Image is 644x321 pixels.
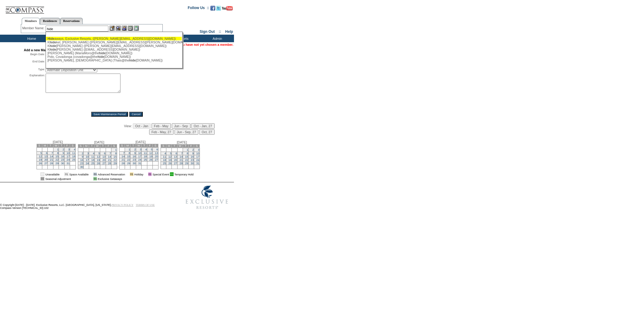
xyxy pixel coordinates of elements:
a: 19 [149,155,152,158]
a: 13 [155,152,158,155]
td: T [172,144,177,148]
a: Reservations [60,18,83,24]
a: Follow us on Twitter [216,8,221,11]
td: S [153,144,158,147]
img: Become our fan on Facebook [210,6,215,11]
img: Impersonate [122,26,127,31]
td: Special Event [152,172,169,176]
a: 4 [93,152,95,155]
input: Oct - Jan [133,123,151,129]
a: 16 [61,155,64,158]
a: 15 [127,155,130,158]
a: 1 [129,148,130,151]
td: F [147,144,152,147]
a: 3 [87,152,89,155]
a: TERMS OF USE [136,203,155,206]
input: Oct - Jan, 27 [191,123,214,129]
a: 19 [39,158,42,161]
a: 29 [56,162,59,165]
a: 18 [72,155,75,158]
a: 18 [144,155,147,158]
td: S [194,144,200,148]
a: 28 [180,162,183,165]
a: 24 [138,158,141,161]
input: Oct, 27 [199,129,214,135]
td: M [83,144,89,148]
td: Unavailable [45,172,59,176]
td: T [89,144,95,148]
img: Compass Home [5,2,44,14]
a: 30 [80,165,83,168]
a: 30 [133,162,136,165]
a: 13 [174,155,177,158]
a: 9 [134,152,136,155]
td: 01 [170,172,173,176]
img: View [116,26,121,31]
a: 19 [168,159,171,162]
a: 18 [91,159,94,162]
div: K [PERSON_NAME] ([PERSON_NAME][EMAIL_ADDRESS][DOMAIN_NAME]) [47,44,180,48]
a: 16 [191,155,194,158]
a: 6 [104,152,105,155]
span: hide [50,44,56,48]
img: i.gif [126,173,129,176]
td: Advanced Reservation [98,172,125,176]
div: K [PERSON_NAME] ([EMAIL_ADDRESS][DOMAIN_NAME]) [47,48,180,51]
a: 9 [62,152,64,155]
a: Become our fan on Facebook [210,8,215,11]
td: S [78,144,83,148]
a: 31 [138,162,141,165]
div: Polo, Covadonga (covadonga@the [DOMAIN_NAME]) [47,55,180,58]
td: Admin [199,35,234,42]
a: 21 [50,158,53,161]
a: 16 [133,155,136,158]
td: 01 [130,172,133,176]
a: 22 [114,159,117,162]
a: 21 [180,159,183,162]
a: 14 [108,155,111,158]
a: 15 [114,155,117,158]
div: K kel, [PERSON_NAME] ([PERSON_NAME][EMAIL_ADDRESS][PERSON_NAME][DOMAIN_NAME]) [47,40,180,44]
a: 4 [165,152,166,155]
span: [DATE] [177,140,187,144]
a: 29 [127,162,130,165]
a: 11 [163,155,166,158]
input: Save Maintenance Period [91,112,128,117]
a: 5 [151,148,152,151]
a: 17 [138,155,141,158]
td: 01 [93,177,97,181]
a: 1 [187,148,188,151]
a: 7 [181,152,183,155]
span: Hide [47,37,54,40]
a: 5 [40,152,42,155]
td: T [59,144,64,147]
a: 26 [39,162,42,165]
td: S [37,144,42,147]
img: Exclusive Resorts [180,182,234,212]
a: 22 [56,158,59,161]
td: Exclusive Getaways [98,177,125,181]
td: T [100,144,106,148]
a: 20 [155,155,158,158]
a: 13 [44,155,47,158]
a: 26 [168,162,171,165]
a: 6 [156,148,158,151]
strong: Add a new Maintenance period for Chalet Soleil - [24,48,98,52]
a: 6 [176,152,177,155]
td: 01 [148,172,152,176]
a: 10 [138,152,141,155]
div: [PERSON_NAME], [DEMOGRAPHIC_DATA] (Thais@the [DOMAIN_NAME]) [47,58,180,62]
div: Type: [24,68,45,72]
div: End Date: [24,60,45,66]
a: 24 [196,159,199,162]
a: 30 [61,162,64,165]
a: 14 [50,155,53,158]
a: 10 [86,155,89,158]
a: 23 [61,158,64,161]
td: 01 [40,177,44,181]
input: Feb - May, 27 [149,129,174,135]
a: 2 [82,152,83,155]
a: 20 [102,159,105,162]
a: 31 [67,162,70,165]
a: 20 [174,159,177,162]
